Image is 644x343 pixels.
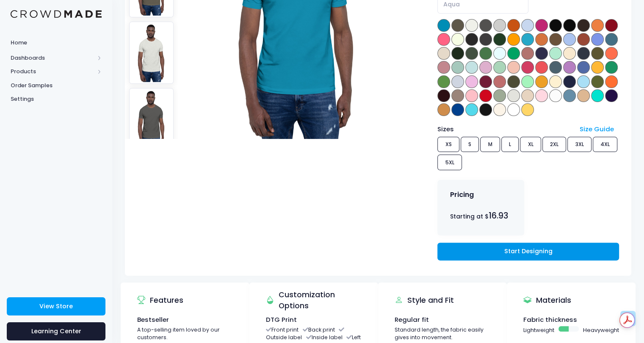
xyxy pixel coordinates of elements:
span: Home [11,39,102,47]
div: Style and Fit [395,288,454,312]
div: Features [137,288,183,312]
a: Learning Center [7,322,105,340]
span: View Store [39,302,73,310]
div: Materials [523,288,571,312]
div: Starting at $ [450,210,512,222]
li: Outside label [266,326,344,341]
div: Customization Options [266,288,359,312]
span: Dashboards [11,54,94,62]
img: Logo [11,10,102,18]
a: View Store [7,297,105,315]
span: Learning Center [31,327,81,335]
div: Sizes [434,124,576,134]
div: Bestseller [137,315,233,324]
span: Products [11,67,94,76]
div: DTG Print [266,315,362,324]
h4: Pricing [450,191,474,199]
li: Front print [266,326,299,333]
li: Back print [303,326,335,333]
a: Start Designing [437,243,619,261]
span: Heavyweight [583,326,619,335]
span: Order Samples [11,81,102,90]
span: Settings [11,95,102,103]
div: A top-selling item loved by our customers. [137,326,233,342]
span: 16.93 [489,210,508,221]
li: Inside label [306,334,343,341]
div: Regular fit [395,315,490,324]
span: Basic example [558,326,579,332]
div: Fabric thickness [523,315,619,324]
a: Size Guide [580,124,614,133]
div: Standard length, the fabric easily gives into movement. [395,326,490,342]
span: Lightweight [523,326,554,335]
